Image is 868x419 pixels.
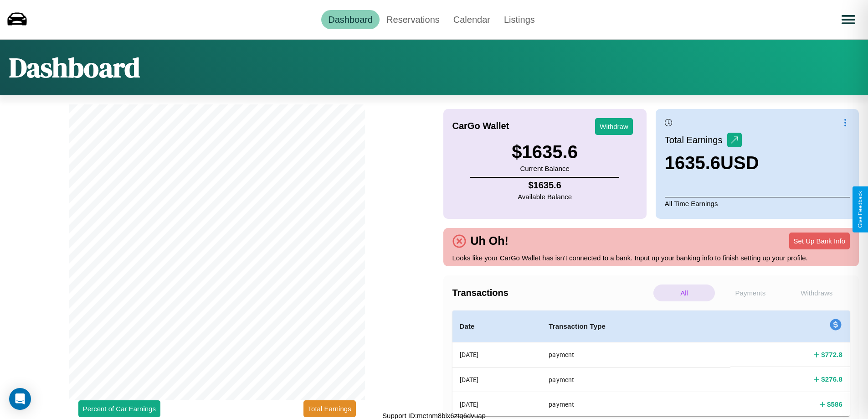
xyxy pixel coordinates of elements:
p: Withdraws [786,285,847,301]
div: Open Intercom Messenger [9,388,31,410]
a: Listings [497,10,542,29]
a: Dashboard [321,10,380,29]
table: simple table [452,310,850,416]
h4: Date [460,321,534,332]
th: payment [541,342,730,367]
th: payment [541,392,730,416]
button: Percent of Car Earnings [78,400,160,417]
h4: $ 772.8 [821,350,842,359]
a: Reservations [380,10,447,29]
p: Payments [719,285,781,301]
p: Available Balance [518,191,572,203]
p: Total Earnings [665,132,727,148]
p: Current Balance [512,162,578,175]
p: All [653,285,715,301]
button: Withdraw [595,118,633,135]
button: Open menu [836,7,861,32]
h4: $ 276.8 [821,374,842,384]
h4: $ 1635.6 [518,180,572,191]
h3: 1635.6 USD [665,153,759,173]
p: Looks like your CarGo Wallet has isn't connected to a bank. Input up your banking info to finish ... [452,252,850,264]
button: Total Earnings [303,400,356,417]
th: [DATE] [452,392,542,416]
h4: Uh Oh! [466,234,513,248]
h4: CarGo Wallet [452,121,509,131]
th: payment [541,367,730,392]
div: Give Feedback [857,191,863,228]
h4: Transactions [452,288,651,298]
th: [DATE] [452,342,542,367]
h1: Dashboard [9,49,140,86]
h4: Transaction Type [549,321,723,332]
a: Calendar [447,10,497,29]
button: Set Up Bank Info [789,233,850,249]
th: [DATE] [452,367,542,392]
p: All Time Earnings [665,197,850,210]
h3: $ 1635.6 [512,142,578,162]
h4: $ 586 [827,399,842,409]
